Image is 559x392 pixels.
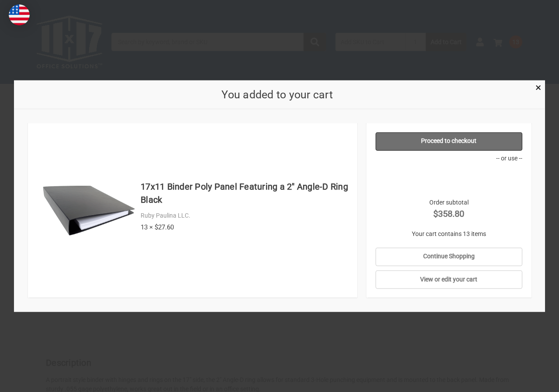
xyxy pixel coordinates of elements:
div: Ruby Paulina LLC. [141,211,348,220]
a: Close [534,82,543,91]
a: Continue Shopping [376,247,522,266]
span: × [535,81,541,94]
img: duty and tax information for United States [9,4,30,25]
img: 17x11 Binder Poly Panel Featuring a 2" Angle-D Ring Black [41,163,136,258]
p: -- or use -- [376,153,522,163]
a: Proceed to checkout [376,132,522,150]
p: Your cart contains 13 items [376,229,522,238]
div: Order subtotal [376,198,522,220]
h4: 17x11 Binder Poly Panel Featuring a 2" Angle-D Ring Black [141,180,348,206]
a: View or edit your cart [376,271,522,289]
h2: You added to your cart [28,86,527,103]
div: 13 × $27.60 [141,222,348,232]
strong: $358.80 [376,207,522,220]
